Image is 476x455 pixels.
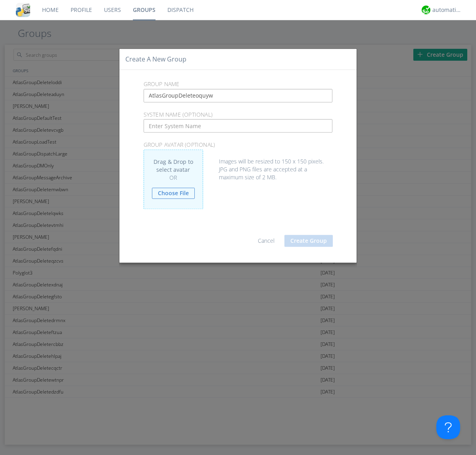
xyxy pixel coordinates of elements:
button: Create Group [284,235,333,247]
input: Enter System Name [144,119,333,132]
p: Group Name [138,80,339,89]
h4: Create a New Group [125,55,186,64]
div: Drag & Drop to select avatar [144,150,203,209]
p: System Name (optional) [138,110,339,119]
div: Images will be resized to 150 x 150 pixels. JPG and PNG files are accepted at a maximum size of 2... [144,150,333,181]
a: Cancel [258,237,274,244]
a: Choose File [152,188,195,199]
div: OR [152,174,195,182]
p: Group Avatar (optional) [138,140,339,149]
input: Enter Group Name [144,89,333,102]
img: cddb5a64eb264b2086981ab96f4c1ba7 [16,3,30,17]
img: d2d01cd9b4174d08988066c6d424eccd [422,6,430,14]
div: automation+atlas [432,6,462,14]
